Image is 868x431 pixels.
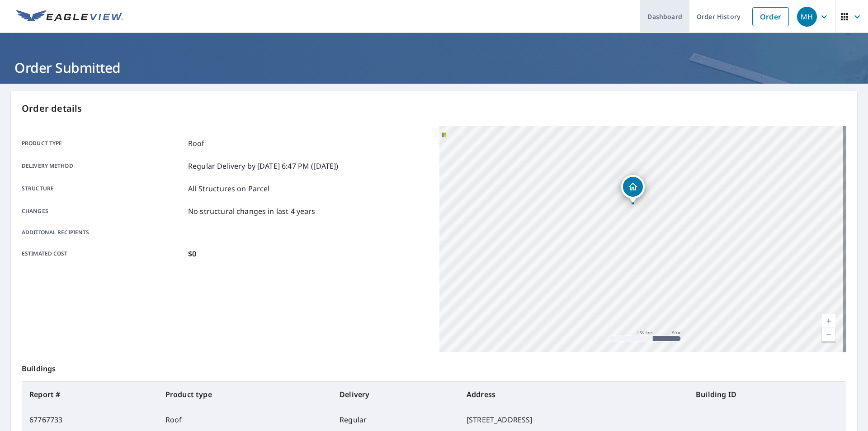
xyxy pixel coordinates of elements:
[459,382,689,407] th: Address
[188,183,270,194] p: All Structures on Parcel
[332,382,459,407] th: Delivery
[621,175,645,203] div: Dropped pin, building 1, Residential property, 2625 NE Northstar Ln Issaquah, WA 98029
[689,382,846,407] th: Building ID
[22,228,184,237] p: Additional recipients
[22,382,158,407] th: Report #
[752,7,789,26] a: Order
[22,248,184,259] p: Estimated cost
[188,138,205,149] p: Roof
[822,328,835,341] a: Current Level 17, Zoom Out
[22,352,846,381] p: Buildings
[188,248,196,259] p: $0
[22,183,184,194] p: Structure
[22,161,184,171] p: Delivery method
[16,10,123,24] img: EV Logo
[188,206,316,217] p: No structural changes in last 4 years
[22,206,184,217] p: Changes
[188,161,338,171] p: Regular Delivery by [DATE] 6:47 PM ([DATE])
[822,314,835,328] a: Current Level 17, Zoom In
[11,58,857,77] h1: Order Submitted
[22,138,184,149] p: Product type
[797,7,817,27] div: MH
[158,382,332,407] th: Product type
[22,102,846,115] p: Order details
